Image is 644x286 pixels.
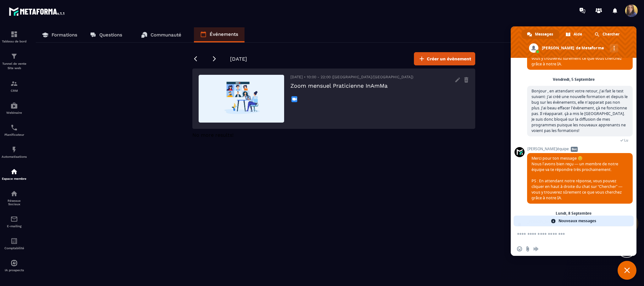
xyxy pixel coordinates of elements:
div: Chercher [589,30,626,39]
img: automations [10,168,18,175]
div: Lundi, 8 Septembre [556,212,592,215]
img: scheduler [10,124,18,131]
p: Espace membre [2,177,27,180]
span: Lu [624,138,628,142]
a: Questions [84,27,129,42]
p: Réseaux Sociaux [2,199,27,206]
p: Automatisations [2,155,27,158]
img: formation [10,80,18,87]
span: Envoyer un fichier [525,246,530,251]
span: Messages [535,30,553,39]
img: formation [10,52,18,60]
img: automations [10,102,18,109]
div: Fermer le chat [618,261,636,280]
h3: Zoom mensuel Praticienne InAmMa [290,82,413,89]
img: automations [10,146,18,153]
p: E-mailing [2,224,27,228]
a: formationformationTableau de bord [2,26,27,48]
button: Créer un évènement [414,52,475,65]
span: [DATE] • 10:00 - 22:00 ([GEOGRAPHIC_DATA]/[GEOGRAPHIC_DATA]) [290,75,413,79]
span: Nouveaux messages [559,216,596,226]
span: Créer un évènement [427,56,471,62]
a: Communauté [135,27,188,42]
p: CRM [2,89,27,92]
p: Webinaire [2,111,27,114]
p: Questions [99,32,122,38]
span: Insérer un emoji [517,246,522,251]
span: Message audio [533,246,538,251]
span: Aide [574,30,582,39]
a: schedulerschedulerPlanificateur [2,119,27,141]
textarea: Entrez votre message... [517,232,616,237]
div: Aide [560,30,588,39]
a: emailemailE-mailing [2,211,27,233]
div: Messages [521,30,559,39]
p: Tableau de bord [2,40,27,43]
span: [DATE] [230,56,247,62]
p: Planificateur [2,133,27,136]
a: Événements [194,27,245,42]
img: logo [9,6,65,17]
p: Communauté [151,32,181,38]
a: automationsautomationsEspace membre [2,163,27,185]
img: email [10,215,18,223]
div: Vendredi, 5 Septembre [553,78,595,81]
span: Bot [571,147,578,152]
span: No more results! [192,132,234,138]
a: automationsautomationsAutomatisations [2,141,27,163]
p: Comptabilité [2,246,27,250]
p: Formations [52,32,77,38]
span: Bonjour , en attendant votre retour, j'ai fait le test suivant: j'ai créé une nouvelle formation ... [531,88,628,133]
a: automationsautomationsWebinaire [2,97,27,119]
img: accountant [10,237,18,245]
a: Formations [36,27,84,42]
p: IA prospects [2,268,27,272]
a: social-networksocial-networkRéseaux Sociaux [2,185,27,211]
span: [PERSON_NAME]équipe [527,147,633,151]
a: accountantaccountantComptabilité [2,233,27,255]
img: formation [10,30,18,38]
img: default event img [199,75,284,123]
span: Merci pour ton message 😊 Nous l’avons bien reçu — un membre de notre équipe va te répondre très p... [531,156,622,201]
p: Tunnel de vente Site web [2,62,27,70]
div: Autres canaux [610,44,618,52]
span: Chercher [603,30,619,39]
a: formationformationTunnel de vente Site web [2,48,27,75]
img: social-network [10,190,18,197]
img: automations [10,259,18,267]
a: formationformationCRM [2,75,27,97]
p: Événements [210,31,238,37]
